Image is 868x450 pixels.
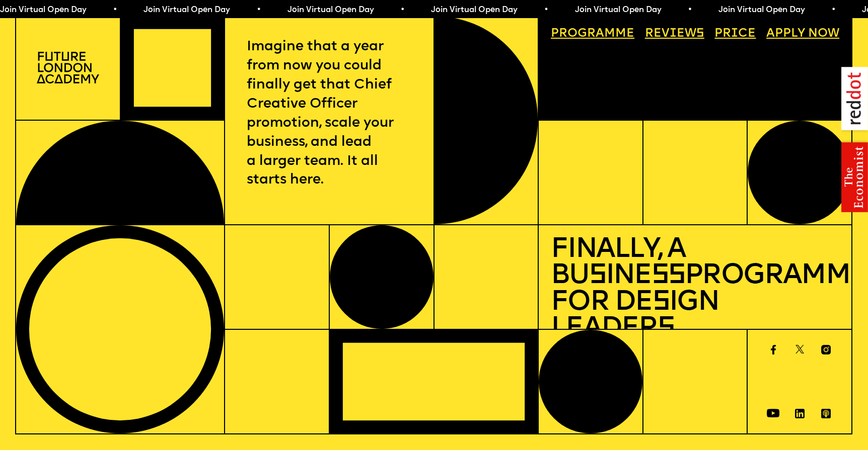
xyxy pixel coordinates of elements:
[551,237,839,343] h1: Finally, a Bu ine Programme for De ign Leader
[658,315,674,343] span: s
[589,262,606,290] span: s
[766,28,775,40] span: A
[760,22,845,46] a: Apply now
[113,6,117,14] span: •
[256,6,261,14] span: •
[652,262,685,290] span: ss
[400,6,405,14] span: •
[688,6,692,14] span: •
[653,289,669,317] span: s
[544,6,548,14] span: •
[247,38,411,190] p: Imagine that a year from now you could finally get that Chief Creative Officer promotion, scale y...
[639,22,710,46] a: Reviews
[596,28,604,40] span: a
[545,22,640,46] a: Programme
[831,6,836,14] span: •
[708,22,762,46] a: Price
